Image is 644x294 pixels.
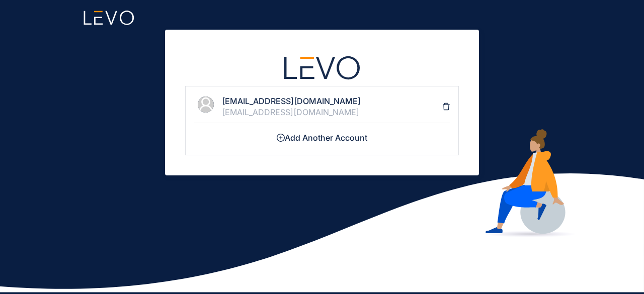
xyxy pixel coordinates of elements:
[277,134,285,142] span: plus-circle
[194,133,450,142] h4: Add Another Account
[442,103,450,111] span: delete
[222,108,442,117] div: [EMAIL_ADDRESS][DOMAIN_NAME]
[198,96,214,113] span: user
[222,96,442,106] h4: [EMAIL_ADDRESS][DOMAIN_NAME]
